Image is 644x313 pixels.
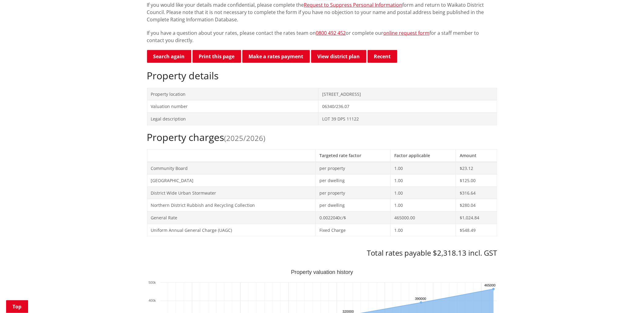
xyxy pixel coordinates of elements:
[315,162,391,174] td: per property
[318,100,497,113] td: 06340/236.07
[193,50,241,63] button: Print this page
[147,50,191,63] a: Search again
[291,269,353,275] text: Property valuation history
[391,162,456,174] td: 1.00
[391,211,456,224] td: 465000.00
[420,301,422,304] path: Wednesday, Jun 30, 12:00, 390,000. Capital Value.
[147,131,497,143] h2: Property charges
[315,174,391,187] td: per dwelling
[391,224,456,236] td: 1.00
[147,29,497,44] p: If you have a question about your rates, please contact the rates team on or complete our for a s...
[147,162,315,174] td: Community Board
[147,187,315,199] td: District Wide Urban Stormwater
[147,211,315,224] td: General Rate
[147,113,318,125] td: Legal description
[456,162,497,174] td: $23.12
[484,284,496,287] text: 465000
[147,199,315,212] td: Northern District Rubbish and Recycling Collection
[6,300,28,313] a: Top
[242,50,310,63] a: Make a rates payment
[318,88,497,100] td: [STREET_ADDRESS]
[311,50,366,63] a: View district plan
[147,174,315,187] td: [GEOGRAPHIC_DATA]
[147,249,497,257] h3: Total rates payable $2,318.13 incl. GST
[304,2,403,8] a: Request to Suppress Personal Information
[315,224,391,236] td: Fixed Charge
[147,88,318,100] td: Property location
[318,113,497,125] td: LOT 39 DPS 11122
[224,133,266,143] span: (2025/2026)
[316,30,346,36] a: 0800 492 452
[147,224,315,236] td: Uniform Annual General Charge (UAGC)
[456,187,497,199] td: $316.64
[391,187,456,199] td: 1.00
[456,199,497,212] td: $280.04
[315,149,391,162] th: Targeted rate factor
[391,174,456,187] td: 1.00
[391,149,456,162] th: Factor applicable
[616,287,638,309] iframe: Messenger Launcher
[149,281,156,285] text: 500k
[315,199,391,212] td: per dwelling
[384,30,430,36] a: online request form
[147,1,497,23] p: If you would like your details made confidential, please complete the form and return to Waikato ...
[368,50,397,63] button: Recent
[149,299,156,303] text: 400k
[492,288,495,290] path: Sunday, Jun 30, 12:00, 465,000. Capital Value.
[147,70,497,81] h2: Property details
[415,297,426,301] text: 390000
[315,211,391,224] td: 0.0022040c/$
[456,224,497,236] td: $548.49
[456,149,497,162] th: Amount
[456,211,497,224] td: $1,024.84
[315,187,391,199] td: per property
[456,174,497,187] td: $125.00
[391,199,456,212] td: 1.00
[147,100,318,113] td: Valuation number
